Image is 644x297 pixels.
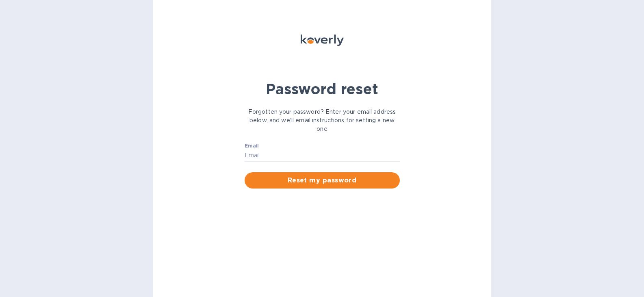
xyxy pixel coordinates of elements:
label: Email [245,144,259,149]
b: Password reset [266,80,378,98]
img: Koverly [301,35,344,46]
span: Reset my password [251,176,393,185]
input: Email [245,150,400,162]
p: Forgotten your password? Enter your email address below, and we'll email instructions for setting... [245,108,400,133]
button: Reset my password [245,172,400,189]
